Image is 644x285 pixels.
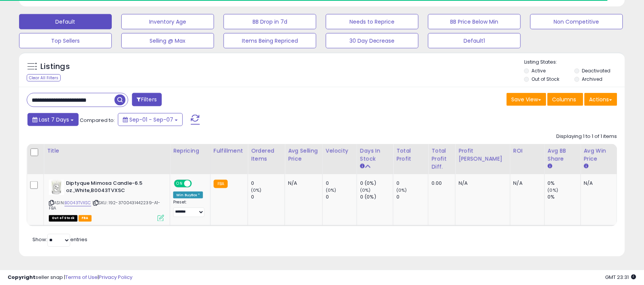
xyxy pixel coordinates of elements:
button: Non Competitive [530,14,623,29]
div: Total Profit Diff. [431,147,452,171]
button: Save View [507,93,546,106]
div: Days In Stock [360,147,390,163]
div: Profit [PERSON_NAME] [459,147,507,163]
small: (0%) [326,187,336,193]
small: Avg Win Price. [584,163,589,170]
div: seller snap | | [8,274,132,281]
span: 2025-09-15 23:31 GMT [605,274,636,281]
div: 0 (0%) [360,194,393,200]
img: 51rIU1t209L._SL40_.jpg [49,180,64,195]
div: Total Profit [396,147,425,163]
span: Last 7 Days [39,116,69,123]
a: B0043TVXSC [64,200,91,207]
span: ON [175,181,184,187]
div: Avg Selling Price [288,147,319,163]
div: N/A [288,180,317,187]
div: Velocity [326,147,354,155]
label: Out of Stock [532,76,560,82]
div: N/A [459,180,504,187]
div: 0 (0%) [360,180,393,187]
small: (0%) [396,187,407,193]
div: ASIN: [49,180,164,221]
small: (0%) [548,187,559,193]
p: Listing States: [524,59,625,66]
div: Avg Win Price [584,147,614,163]
small: (0%) [360,187,371,193]
div: Repricing [173,147,207,155]
span: FBA [79,215,92,222]
button: Inventory Age [121,14,214,29]
div: 0% [548,194,581,200]
a: Privacy Policy [99,274,132,281]
div: Clear All Filters [27,74,61,82]
span: Compared to: [80,117,115,124]
small: Days In Stock. [360,163,365,170]
small: (0%) [251,187,262,193]
span: Columns [552,96,576,103]
div: 0% [548,180,581,187]
span: Show: entries [32,236,87,243]
span: All listings that are currently out of stock and unavailable for purchase on Amazon [49,215,77,222]
div: Fulfillment [214,147,245,155]
h5: Listings [40,61,70,72]
a: Terms of Use [65,274,98,281]
label: Deactivated [582,67,611,74]
div: 0 [251,194,285,200]
button: 30 Day Decrease [326,33,419,48]
small: Avg BB Share. [548,163,552,170]
div: Ordered Items [251,147,282,163]
button: Default [19,14,112,29]
button: Default1 [428,33,521,48]
button: Sep-01 - Sep-07 [118,113,183,126]
span: | SKU: 192-3700431442239-A1-FBA [49,200,161,211]
div: Preset: [173,200,204,217]
label: Active [532,67,546,74]
div: Displaying 1 to 1 of 1 items [557,133,617,140]
div: ROI [514,147,541,155]
button: Items Being Repriced [224,33,316,48]
button: BB Drop in 7d [224,14,316,29]
div: 0 [326,194,357,200]
div: 0.00 [431,180,449,187]
div: 0 [326,180,357,187]
div: 0 [396,194,428,200]
span: Sep-01 - Sep-07 [129,116,173,123]
strong: Copyright [8,274,35,281]
div: Win BuyBox * [173,192,203,199]
div: N/A [514,180,539,187]
button: Selling @ Max [121,33,214,48]
button: Columns [547,93,583,106]
button: Needs to Reprice [326,14,419,29]
button: Top Sellers [19,33,112,48]
b: Diptyque Mimosa Candle-6.5 oz.,White,B0043TVXSC [66,180,159,196]
div: 0 [251,180,285,187]
button: BB Price Below Min [428,14,521,29]
small: FBA [214,180,228,188]
button: Last 7 Days [27,113,79,126]
div: N/A [584,180,611,187]
div: Title [47,147,167,155]
div: 0 [396,180,428,187]
label: Archived [582,76,603,82]
div: Avg BB Share [548,147,578,163]
button: Filters [132,93,162,106]
button: Actions [584,93,617,106]
span: OFF [191,181,203,187]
